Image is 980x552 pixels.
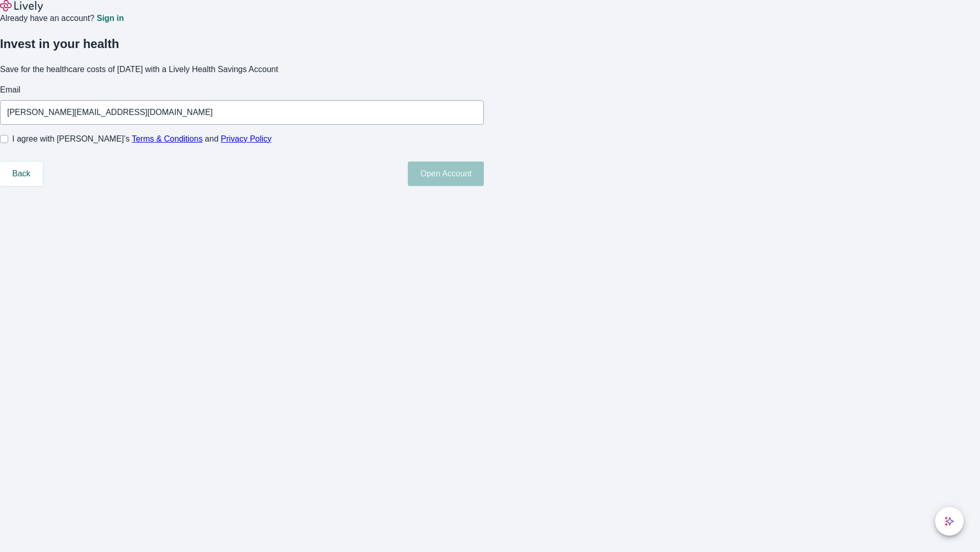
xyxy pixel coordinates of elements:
[221,134,272,143] a: Privacy Policy
[944,516,954,526] svg: Lively AI Assistant
[96,14,124,22] a: Sign in
[132,134,203,143] a: Terms & Conditions
[935,507,964,536] button: chat
[12,133,272,145] span: I agree with [PERSON_NAME]’s and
